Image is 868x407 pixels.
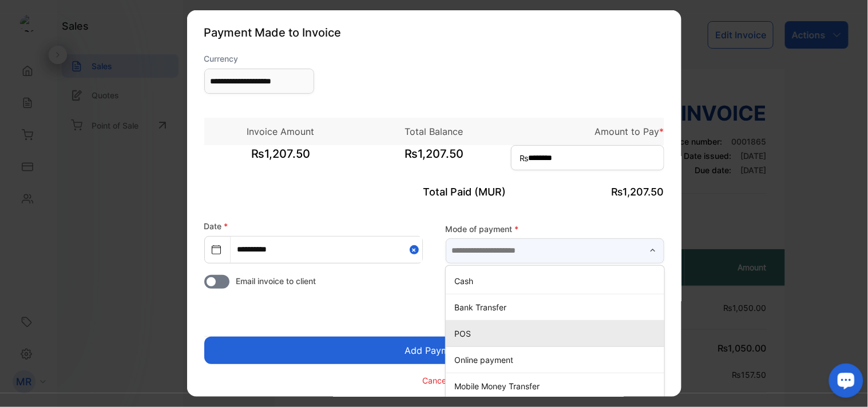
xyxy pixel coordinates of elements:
p: Cash [455,274,660,286]
p: Total Balance [358,125,511,138]
span: ₨1,207.50 [204,145,358,174]
p: Total Paid (MUR) [358,184,511,199]
label: Currency [204,53,314,65]
iframe: LiveChat chat widget [820,359,868,407]
p: Payment Made to Invoice [204,24,664,41]
span: Email invoice to client [236,275,316,287]
span: ₨1,207.50 [612,186,664,198]
span: ₨1,207.50 [358,145,511,174]
p: Bank Transfer [455,301,660,313]
button: Close [410,237,422,262]
p: Cancel [422,374,448,386]
button: Add Payment [204,337,664,364]
p: Amount to Pay [511,125,664,138]
label: Mode of payment [446,222,664,234]
p: POS [455,327,660,339]
p: Online payment [455,353,660,365]
p: Invoice Amount [204,125,358,138]
p: Mobile Money Transfer [455,380,660,392]
label: Date [204,221,228,231]
span: ₨ [520,152,529,164]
